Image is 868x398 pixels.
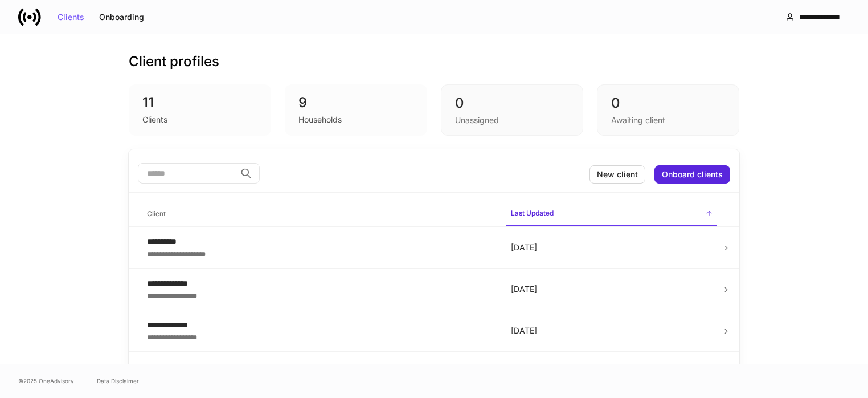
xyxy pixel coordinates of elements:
div: 0Unassigned [441,84,583,136]
h3: Client profiles [129,52,219,71]
a: Data Disclaimer [97,376,139,385]
div: 0 [455,94,569,112]
div: Clients [142,114,167,125]
div: Onboard clients [662,170,723,178]
button: New client [589,165,645,184]
div: 11 [142,94,257,112]
div: New client [597,170,638,178]
button: Clients [50,8,92,26]
p: [DATE] [511,242,713,253]
div: 0 [611,94,725,112]
div: 9 [298,94,413,112]
span: Last Updated [506,202,717,226]
div: Clients [58,13,84,21]
button: Onboarding [92,8,152,26]
div: Awaiting client [611,115,665,126]
p: [DATE] [511,283,713,295]
p: [DATE] [511,325,713,336]
div: Unassigned [455,115,499,126]
span: Client [142,202,497,226]
h6: Last Updated [511,208,554,218]
div: 0Awaiting client [597,84,739,136]
button: Onboard clients [654,165,730,184]
h6: Client [147,208,166,219]
div: Households [298,114,342,125]
div: Onboarding [99,13,144,21]
span: © 2025 OneAdvisory [18,376,74,385]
